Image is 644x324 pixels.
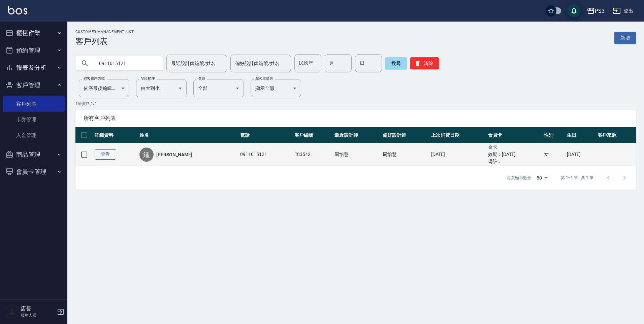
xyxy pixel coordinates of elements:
button: 客戶管理 [3,76,65,94]
label: 會員 [198,76,205,81]
div: 全部 [193,79,244,97]
a: 新增 [614,32,636,44]
ul: 金卡 [488,144,541,151]
td: 周怡慧 [381,143,429,166]
button: 會員卡管理 [3,163,65,181]
a: 入金管理 [3,128,65,143]
td: [DATE] [565,143,596,166]
th: 客戶編號 [293,127,333,143]
label: 黑名單篩選 [255,76,273,81]
button: PS3 [584,4,607,18]
th: 上次消費日期 [429,127,486,143]
div: 由大到小 [136,79,187,97]
th: 最近設計師 [333,127,381,143]
td: 女 [542,143,565,166]
th: 詳細資料 [93,127,138,143]
th: 偏好設計師 [381,127,429,143]
a: 卡券管理 [3,112,65,127]
td: 周怡慧 [333,143,381,166]
button: 預約管理 [3,42,65,59]
div: PS3 [595,7,605,15]
img: Person [5,305,19,319]
a: 查看 [95,149,116,160]
th: 會員卡 [486,127,543,143]
button: 商品管理 [3,146,65,163]
p: 服務人員 [21,312,55,318]
span: 所有客戶列表 [84,115,628,122]
button: 搜尋 [385,57,407,69]
th: 性別 [542,127,565,143]
a: [PERSON_NAME] [156,151,192,158]
p: 1 筆資料, 1 / 1 [75,101,636,107]
button: 清除 [410,57,439,69]
button: 報表及分析 [3,59,65,76]
th: 電話 [238,127,293,143]
h5: 店長 [21,305,55,312]
td: 0911015121 [238,143,293,166]
a: 客戶列表 [3,96,65,112]
div: 50 [534,169,550,187]
input: 搜尋關鍵字 [94,54,158,72]
p: 每頁顯示數量 [507,175,531,181]
td: [DATE] [429,143,486,166]
button: save [567,4,581,18]
button: 櫃檯作業 [3,24,65,42]
img: Logo [8,6,27,14]
div: 顯示全部 [251,79,301,97]
label: 呈現順序 [141,76,155,81]
h2: Customer Management List [75,30,134,34]
label: 顧客排序方式 [84,76,105,81]
p: 第 1–1 筆 共 1 筆 [561,175,593,181]
h3: 客戶列表 [75,37,134,46]
td: T83542 [293,143,333,166]
th: 客戶來源 [596,127,636,143]
ul: 備註： [488,158,541,165]
th: 姓名 [138,127,238,143]
div: 鍾 [139,148,154,162]
div: 依序最後編輯時間 [79,79,129,97]
ul: 效期： [DATE] [488,151,541,158]
button: 登出 [610,5,636,17]
th: 生日 [565,127,596,143]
